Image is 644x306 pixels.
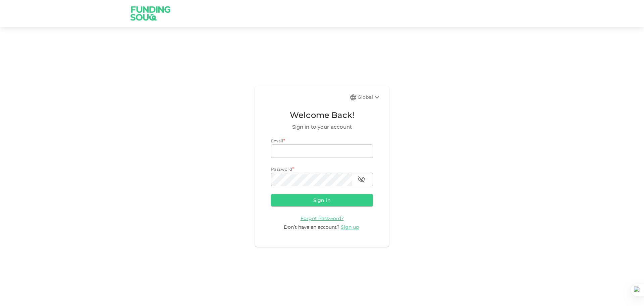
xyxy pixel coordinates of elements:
input: email [271,144,373,158]
span: Email [271,138,283,143]
div: Global [358,93,381,101]
span: Sign up [341,224,359,230]
span: Don’t have an account? [284,224,339,230]
span: Welcome Back! [271,109,373,122]
input: password [271,173,352,186]
span: Sign in to your account [271,123,373,131]
span: Password [271,167,292,172]
button: Sign in [271,194,373,206]
a: Forgot Password? [301,215,344,221]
